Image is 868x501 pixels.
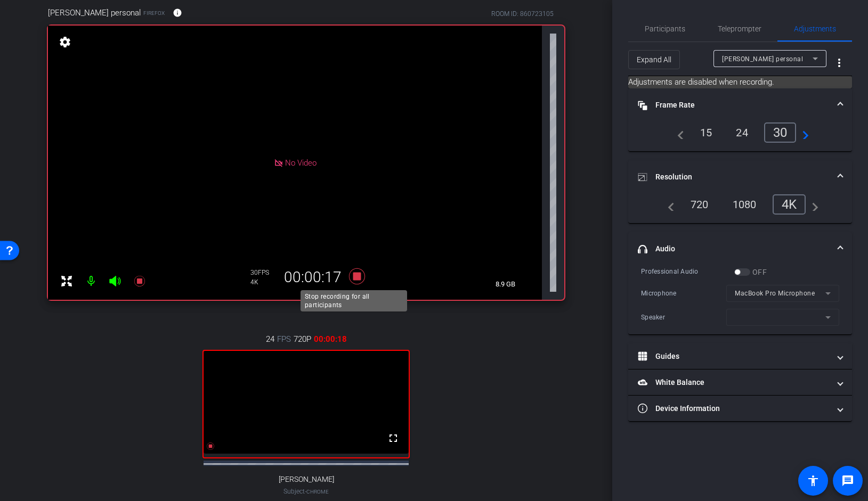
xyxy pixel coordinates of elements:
[283,487,329,496] span: Subject
[662,198,675,211] mat-icon: navigate_before
[638,403,830,414] mat-panel-title: Device Information
[638,100,830,111] mat-panel-title: Frame Rate
[628,88,852,122] mat-expansion-panel-header: Frame Rate
[306,489,329,495] span: Chrome
[671,126,684,139] mat-icon: navigate_before
[722,55,803,63] span: [PERSON_NAME] personal
[279,475,334,484] span: [PERSON_NAME]
[806,198,818,211] mat-icon: navigate_next
[638,171,830,183] mat-panel-title: Resolution
[628,343,852,369] mat-expansion-panel-header: Guides
[641,288,726,299] div: Microphone
[285,158,317,167] span: No Video
[258,269,269,276] span: FPS
[638,351,830,362] mat-panel-title: Guides
[641,312,726,323] div: Speaker
[841,474,854,487] mat-icon: message
[277,333,291,345] span: FPS
[638,243,830,254] mat-panel-title: Audio
[173,8,182,18] mat-icon: info
[250,268,277,277] div: 30
[628,396,852,421] mat-expansion-panel-header: Device Information
[301,290,407,311] div: Stop recording for all participants
[314,333,347,345] span: 00:00:18
[833,56,846,69] mat-icon: more_vert
[492,278,519,291] span: 8.9 GB
[48,7,141,19] span: [PERSON_NAME] personal
[628,232,852,266] mat-expansion-panel-header: Audio
[638,377,830,388] mat-panel-title: White Balance
[491,9,554,19] div: ROOM ID: 860723105
[628,122,852,151] div: Frame Rate
[628,76,852,88] mat-card: Adjustments are disabled when recording.
[826,50,852,76] button: More Options for Adjustments Panel
[277,268,348,286] div: 00:00:17
[266,333,274,345] span: 24
[645,25,685,32] span: Participants
[628,369,852,395] mat-expansion-panel-header: White Balance
[794,25,836,32] span: Adjustments
[628,50,680,69] button: Expand All
[250,278,277,286] div: 4K
[807,474,820,487] mat-icon: accessibility
[718,25,761,32] span: Teleprompter
[750,267,767,277] label: OFF
[143,9,165,17] span: Firefox
[641,266,734,277] div: Professional Audio
[628,160,852,194] mat-expansion-panel-header: Resolution
[387,432,400,445] mat-icon: fullscreen
[637,50,671,70] span: Expand All
[796,126,809,139] mat-icon: navigate_next
[58,36,72,48] mat-icon: settings
[305,488,306,495] span: -
[628,194,852,223] div: Resolution
[628,266,852,335] div: Audio
[294,333,311,345] span: 720P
